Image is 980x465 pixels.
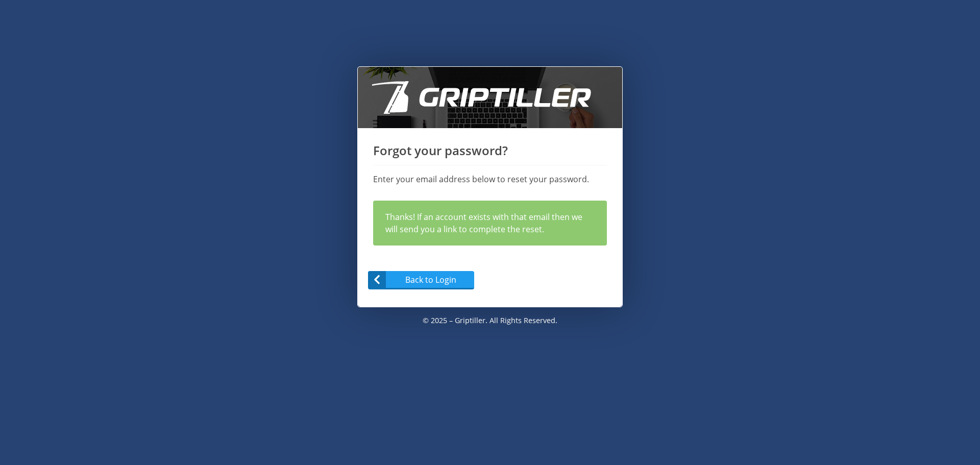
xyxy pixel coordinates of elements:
p: Enter your email address below to reset your password. [373,173,607,185]
span: Back to Login [387,274,474,286]
a: Back to Login [368,271,474,289]
h1: Forgot your password? [373,143,607,165]
div: Thanks! If an account exists with that email then we will send you a link to complete the reset. [385,211,595,235]
p: © 2025 – Griptiller. All rights reserved. [357,307,623,334]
